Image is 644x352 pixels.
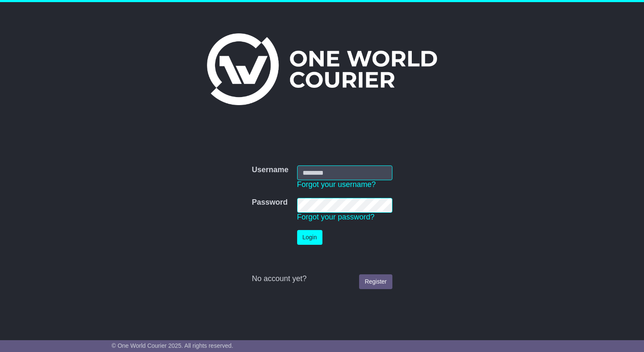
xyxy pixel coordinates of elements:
[297,180,376,189] a: Forgot your username?
[252,198,287,207] label: Password
[297,230,322,245] button: Login
[297,213,375,221] a: Forgot your password?
[252,274,392,284] div: No account yet?
[112,342,233,349] span: © One World Courier 2025. All rights reserved.
[252,165,288,175] label: Username
[359,274,392,289] a: Register
[207,33,437,105] img: One World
